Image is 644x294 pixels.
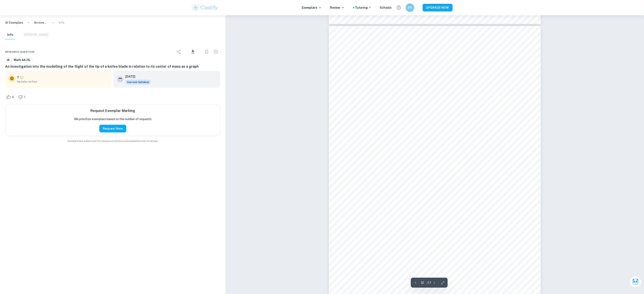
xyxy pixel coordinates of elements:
[5,94,16,100] div: Like
[5,50,34,54] span: Research question
[22,95,28,99] span: 1
[125,80,151,84] span: Current Syllabus
[406,3,414,12] button: SN
[90,108,135,113] h6: Request Exemplar Marking
[380,5,392,10] a: Schools
[407,5,412,10] h6: SN
[202,48,211,56] div: Bookmark
[74,117,151,121] p: We prioritize exemplars based on the number of requests
[395,4,402,11] button: Help and Feedback
[17,94,28,100] div: Dislike
[355,5,371,10] a: Tutoring
[175,48,183,56] div: Share
[427,280,431,285] p: / 17
[12,58,32,62] span: Math AA-HL
[5,30,15,40] button: Info
[34,20,48,25] p: An investigation into the modelling of the flight of the tip of a knifes blade in relation to its...
[17,80,108,84] span: Partially verified
[212,48,220,56] div: Report issue
[630,276,641,288] button: Ask Clai
[125,80,151,84] div: This exemplar is based on the current syllabus. Feel free to refer to it for inspiration/ideas wh...
[5,64,220,69] h6: An investigation into the modelling of the flight of the tip of a knifes blade in relation to its...
[302,5,322,10] p: Exemplars
[5,57,11,63] a: IA
[125,74,147,79] h6: [DATE]
[5,58,11,62] span: IA
[10,95,16,99] span: 5
[5,139,220,143] span: Example of past student work. For reference on structure and expectations only. Do not copy.
[17,75,19,80] p: 7
[330,5,345,10] p: Review
[59,20,64,25] p: Info
[192,3,219,12] img: Clastify logo
[5,20,23,25] a: IA Exemplars
[12,57,32,63] a: Math AA-HL
[99,125,126,132] button: Request Now
[184,46,202,57] div: Download
[20,76,24,79] a: Grade partially verified
[423,4,453,11] button: UPGRADE NOW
